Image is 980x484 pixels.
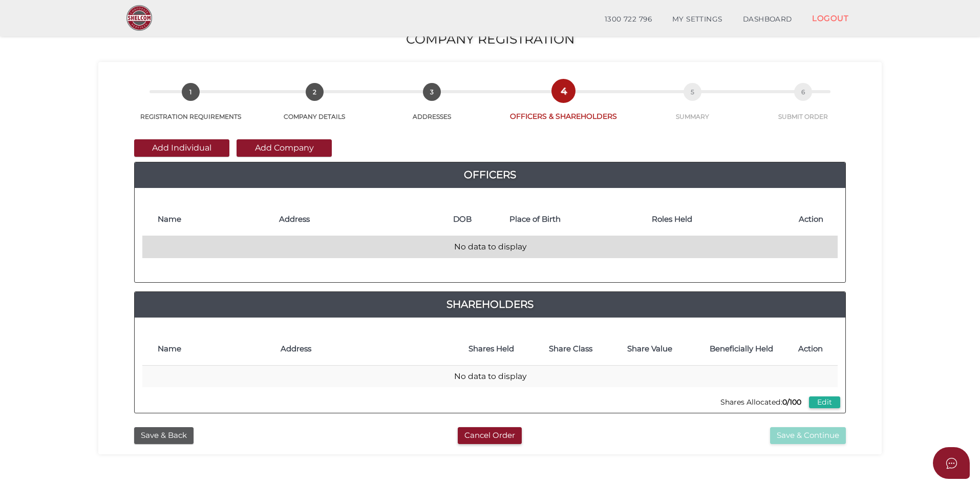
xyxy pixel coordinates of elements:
[306,83,324,101] span: 2
[158,215,269,224] h4: Name
[615,345,684,353] h4: Share Value
[134,427,194,444] button: Save & Back
[142,366,838,388] td: No data to display
[372,94,492,121] a: 3ADDRESSES
[158,345,270,353] h4: Name
[799,215,833,224] h4: Action
[652,215,788,224] h4: Roles Held
[733,9,802,30] a: DASHBOARD
[279,215,443,224] h4: Address
[257,94,372,121] a: 2COMPANY DETAILS
[684,83,701,101] span: 5
[794,83,812,101] span: 6
[798,345,833,353] h4: Action
[458,427,522,444] button: Cancel Order
[770,427,846,444] button: Save & Continue
[142,236,838,258] td: No data to display
[237,139,332,157] button: Add Company
[933,447,970,479] button: Open asap
[423,83,441,101] span: 3
[135,166,845,183] a: Officers
[182,83,200,101] span: 1
[809,396,840,408] button: Edit
[782,397,801,407] b: 0/100
[135,296,845,312] a: Shareholders
[594,9,662,30] a: 1300 722 796
[134,139,229,157] button: Add Individual
[718,395,804,409] span: Shares Allocated:
[281,345,446,353] h4: Address
[750,94,856,121] a: 6SUBMIT ORDER
[457,345,526,353] h4: Shares Held
[662,9,733,30] a: MY SETTINGS
[124,94,257,121] a: 1REGISTRATION REQUIREMENTS
[492,93,635,121] a: 4OFFICERS & SHAREHOLDERS
[694,345,788,353] h4: Beneficially Held
[635,94,750,121] a: 5SUMMARY
[555,82,572,100] span: 4
[509,215,642,224] h4: Place of Birth
[453,215,499,224] h4: DOB
[537,345,605,353] h4: Share Class
[802,8,859,29] a: LOGOUT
